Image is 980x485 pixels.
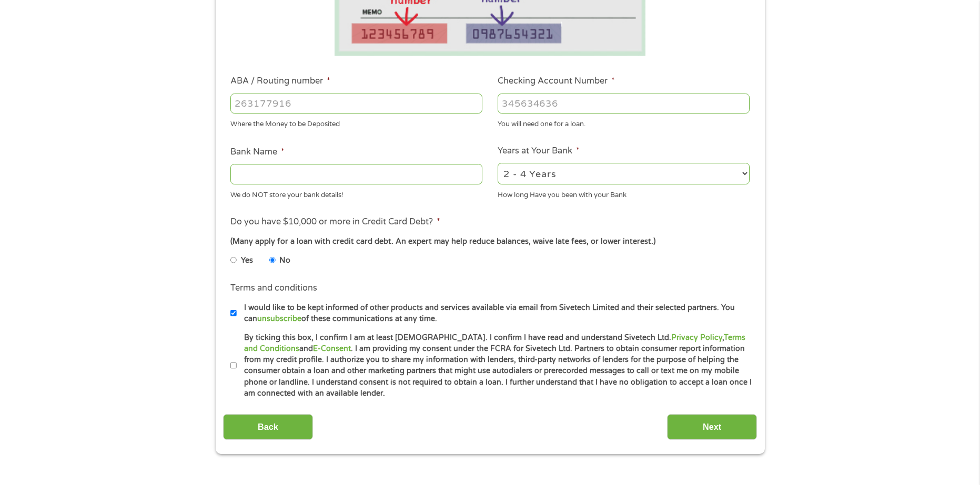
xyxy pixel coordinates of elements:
[237,332,753,399] label: By ticking this box, I confirm I am at least [DEMOGRAPHIC_DATA]. I confirm I have read and unders...
[230,186,482,200] div: We do NOT store your bank details!
[230,76,330,87] label: ABA / Routing number
[498,186,750,200] div: How long Have you been with your Bank
[230,236,749,247] div: (Many apply for a loan with credit card debt. An expert may help reduce balances, waive late fees...
[498,94,750,113] input: 345634636
[498,76,615,87] label: Checking Account Number
[230,216,440,228] label: Do you have $10,000 or more in Credit Card Debt?
[237,302,753,325] label: I would like to be kept informed of other products and services available via email from Sivetech...
[257,314,301,323] a: unsubscribe
[279,255,290,266] label: No
[230,283,317,294] label: Terms and conditions
[244,333,745,353] a: Terms and Conditions
[230,147,285,158] label: Bank Name
[230,94,482,113] input: 263177916
[223,414,313,440] input: Back
[498,146,580,157] label: Years at Your Bank
[498,116,750,130] div: You will need one for a loan.
[230,116,482,130] div: Where the Money to be Deposited
[241,255,253,266] label: Yes
[313,344,351,353] a: E-Consent
[671,333,722,342] a: Privacy Policy
[667,414,757,440] input: Next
